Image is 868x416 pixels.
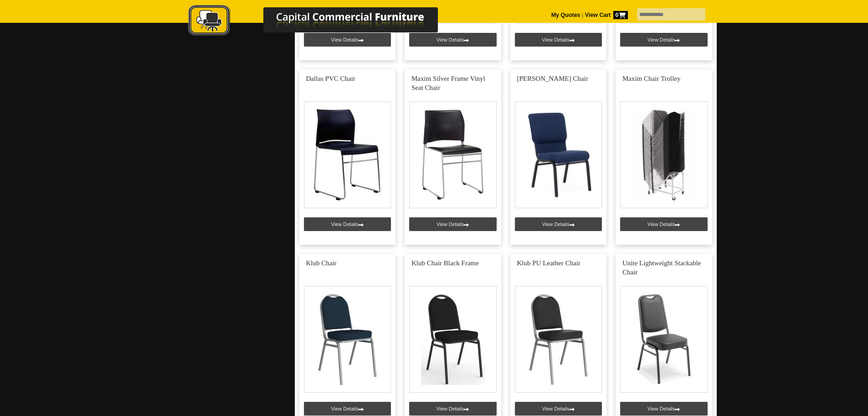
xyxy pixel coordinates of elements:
span: 0 [613,11,628,19]
a: View Cart0 [583,12,627,18]
img: Capital Commercial Furniture Logo [163,5,482,38]
a: Capital Commercial Furniture Logo [163,5,482,41]
a: My Quotes [551,12,580,18]
strong: View Cart [585,12,628,18]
